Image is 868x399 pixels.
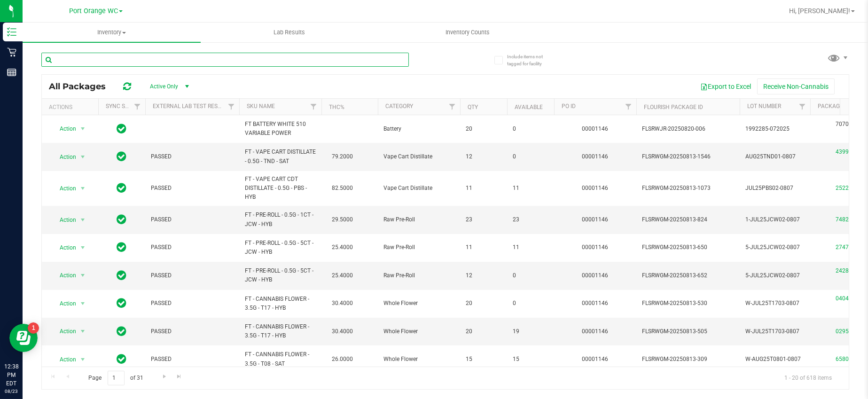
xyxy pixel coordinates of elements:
span: 25.4000 [327,269,358,282]
span: FLSRWGM-20250813-1546 [642,152,734,161]
span: 15 [513,355,548,364]
a: Package ID [818,103,850,110]
span: Vape Cart Distillate [383,152,454,161]
span: FT - CANNABIS FLOWER - 3.5G - T17 - HYB [245,295,316,313]
span: 79.2000 [327,150,358,164]
span: PASSED [151,184,234,193]
a: PO ID [562,103,576,110]
span: Vape Cart Distillate [383,184,454,193]
span: W-AUG25T0801-0807 [745,355,805,364]
span: Action [51,325,77,338]
a: 00001146 [582,125,609,132]
button: Receive Non-Cannabis [757,78,835,94]
span: 0 [513,125,548,133]
span: PASSED [151,355,234,364]
span: PASSED [151,299,234,308]
a: Sync Status [106,103,142,110]
span: FLSRWJR-20250820-006 [642,125,734,133]
span: FT - CANNABIS FLOWER - 3.5G - T17 - HYB [245,322,316,340]
span: In Sync [117,122,127,135]
inline-svg: Retail [7,47,16,57]
span: Action [51,241,77,254]
span: 12 [466,271,501,280]
span: All Packages [49,81,115,92]
span: FT - PRE-ROLL - 0.5G - 5CT - JCW - HYB [245,239,316,257]
span: In Sync [117,325,127,338]
span: Port Orange WC [69,7,118,15]
a: Go to the next page [157,371,171,383]
span: 26.0000 [327,352,358,366]
span: JUL25PBS02-0807 [745,184,805,193]
span: Battery [383,125,454,133]
span: 1 - 20 of 618 items [777,371,839,385]
span: In Sync [117,269,127,282]
a: Filter [306,99,321,115]
span: Raw Pre-Roll [383,215,454,224]
a: Available [515,104,543,110]
input: 1 [108,371,125,385]
span: 11 [513,184,548,193]
p: 12:38 PM EDT [4,362,18,388]
span: Lab Results [261,28,318,37]
a: Go to the last page [172,371,186,383]
span: 5-JUL25JCW02-0807 [745,243,805,252]
span: PASSED [151,243,234,252]
span: In Sync [117,352,127,366]
a: Filter [621,99,636,115]
span: FT - CANNABIS FLOWER - 3.5G - T08 - SAT [245,350,316,368]
span: Include items not tagged for facility [507,53,554,67]
a: Inventory [23,23,201,42]
inline-svg: Inventory [7,27,16,37]
a: 00001146 [582,216,609,223]
a: Flourish Package ID [644,104,703,110]
a: Filter [795,99,810,115]
span: 29.5000 [327,213,358,227]
span: Action [51,297,77,310]
a: Qty [468,104,478,110]
a: Lot Number [747,103,781,110]
button: Export to Excel [694,78,757,94]
span: W-JUL25T1703-0807 [745,327,805,336]
span: In Sync [117,150,127,163]
span: FLSRWGM-20250813-505 [642,327,734,336]
span: Inventory Counts [433,28,502,37]
span: PASSED [151,327,234,336]
span: 30.4000 [327,297,358,310]
span: 11 [466,184,501,193]
span: In Sync [117,181,127,195]
span: FT BATTERY WHITE 510 VARIABLE POWER [245,120,316,138]
span: select [77,297,89,310]
span: 20 [466,125,501,133]
span: 11 [513,243,548,252]
span: Page of 31 [80,371,151,385]
span: FLSRWGM-20250813-1073 [642,184,734,193]
span: Hi, [PERSON_NAME]! [789,7,850,15]
span: 1-JUL25JCW02-0807 [745,215,805,224]
span: FT - VAPE CART CDT DISTILLATE - 0.5G - PBS - HYB [245,175,316,202]
span: 20 [466,327,501,336]
span: In Sync [117,297,127,310]
span: 30.4000 [327,325,358,338]
div: Actions [49,104,94,110]
span: Action [51,150,77,164]
a: 00001146 [582,328,609,335]
span: Whole Flower [383,299,454,308]
span: select [77,353,89,366]
span: 0 [513,271,548,280]
span: FT - PRE-ROLL - 0.5G - 5CT - JCW - HYB [245,266,316,284]
span: 23 [513,215,548,224]
span: FLSRWGM-20250813-824 [642,215,734,224]
span: Raw Pre-Roll [383,243,454,252]
span: select [77,269,89,282]
span: select [77,241,89,254]
span: Action [51,353,77,366]
span: 19 [513,327,548,336]
span: 15 [466,355,501,364]
a: Lab Results [201,23,379,42]
span: select [77,122,89,135]
span: Inventory [23,28,201,37]
a: Filter [224,99,239,115]
span: Action [51,213,77,227]
span: Whole Flower [383,355,454,364]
